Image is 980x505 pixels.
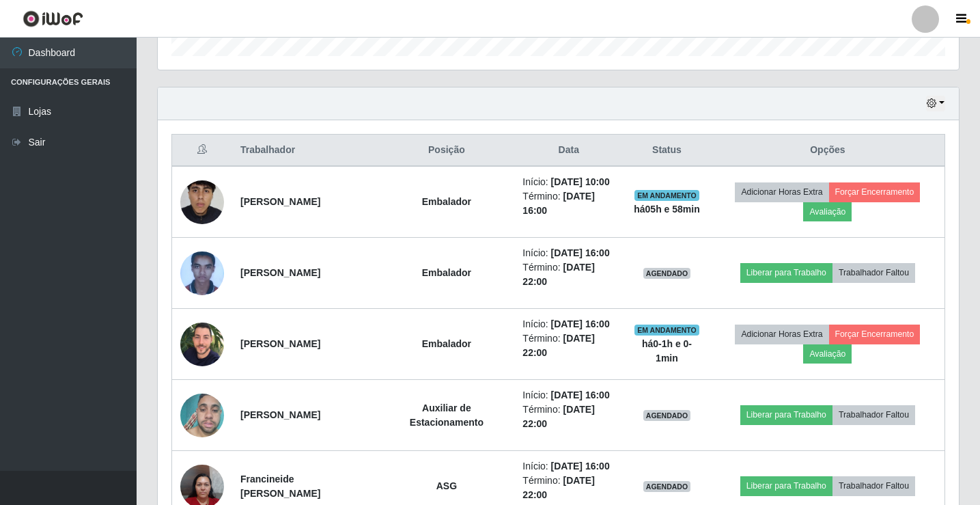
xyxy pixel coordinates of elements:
[642,338,692,364] strong: há 0-1 h e 0-1 min
[514,135,623,167] th: Data
[180,317,224,371] img: 1683118670739.jpeg
[803,202,852,221] button: Avaliação
[378,135,514,167] th: Posição
[735,325,828,344] button: Adicionar Horas Extra
[551,390,610,400] time: [DATE] 16:00
[522,189,615,218] li: Término:
[803,344,852,364] button: Avaliação
[422,267,471,278] strong: Embalador
[551,176,610,187] time: [DATE] 10:00
[240,338,320,349] strong: [PERSON_NAME]
[711,135,945,167] th: Opções
[436,480,457,491] strong: ASG
[180,153,224,250] img: 1733491183363.jpeg
[740,263,832,282] button: Liberar para Trabalho
[634,325,699,336] span: EM ANDAMENTO
[180,245,224,301] img: 1673386012464.jpeg
[551,461,610,472] time: [DATE] 16:00
[23,10,83,27] img: CoreUI Logo
[522,474,615,502] li: Término:
[522,260,615,289] li: Término:
[643,481,691,492] span: AGENDADO
[832,476,915,495] button: Trabalhador Faltou
[522,246,615,260] li: Início:
[829,182,921,202] button: Forçar Encerramento
[551,318,610,329] time: [DATE] 16:00
[832,263,915,282] button: Trabalhador Faltou
[643,410,691,421] span: AGENDADO
[522,388,615,402] li: Início:
[180,386,224,444] img: 1748551724527.jpeg
[634,190,699,201] span: EM ANDAMENTO
[829,325,921,344] button: Forçar Encerramento
[634,204,700,215] strong: há 05 h e 58 min
[410,402,484,428] strong: Auxiliar de Estacionamento
[240,474,320,499] strong: Francineide [PERSON_NAME]
[522,317,615,331] li: Início:
[232,135,378,167] th: Trabalhador
[740,405,832,424] button: Liberar para Trabalho
[740,476,832,495] button: Liberar para Trabalho
[522,459,615,474] li: Início:
[522,175,615,189] li: Início:
[240,267,320,278] strong: [PERSON_NAME]
[522,331,615,360] li: Término:
[422,338,471,349] strong: Embalador
[522,402,615,431] li: Término:
[422,196,471,207] strong: Embalador
[623,135,711,167] th: Status
[551,247,610,258] time: [DATE] 16:00
[832,405,915,424] button: Trabalhador Faltou
[735,182,828,202] button: Adicionar Horas Extra
[643,268,691,279] span: AGENDADO
[240,409,320,420] strong: [PERSON_NAME]
[240,196,320,207] strong: [PERSON_NAME]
